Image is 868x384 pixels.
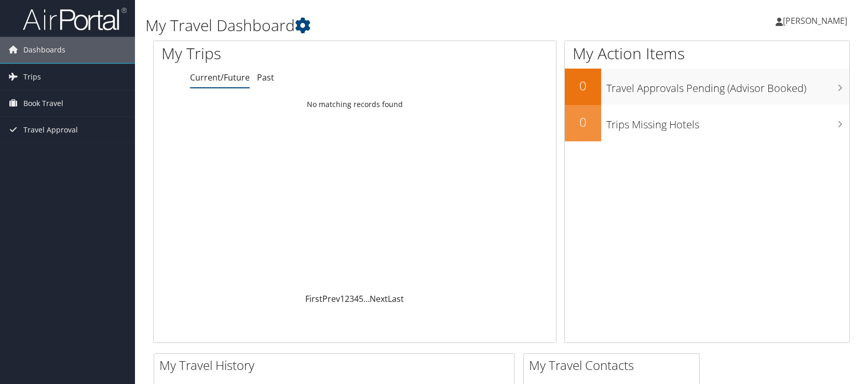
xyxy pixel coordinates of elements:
h3: Travel Approvals Pending (Advisor Booked) [606,76,849,96]
a: Prev [322,293,340,304]
h2: 0 [565,113,601,131]
span: Dashboards [23,37,65,63]
span: … [363,293,370,304]
h1: My Travel Dashboard [145,15,620,36]
a: 1 [340,293,345,304]
a: Last [388,293,404,304]
a: Next [370,293,388,304]
img: airportal-logo.png [23,7,127,31]
h1: My Action Items [565,43,849,64]
a: Past [257,72,274,83]
h1: My Trips [161,43,381,64]
a: 2 [345,293,349,304]
a: [PERSON_NAME] [776,5,858,36]
span: Trips [23,64,41,90]
a: First [305,293,322,304]
h3: Trips Missing Hotels [606,112,849,132]
h2: My Travel Contacts [529,356,699,374]
h2: My Travel History [159,356,514,374]
span: Book Travel [23,90,63,116]
a: 3 [349,293,354,304]
span: [PERSON_NAME] [783,15,847,27]
a: Current/Future [190,72,250,83]
a: 0Travel Approvals Pending (Advisor Booked) [565,69,849,105]
span: Travel Approval [23,117,78,143]
a: 4 [354,293,359,304]
a: 5 [359,293,363,304]
a: 0Trips Missing Hotels [565,105,849,141]
td: No matching records found [154,95,556,114]
h2: 0 [565,77,601,95]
